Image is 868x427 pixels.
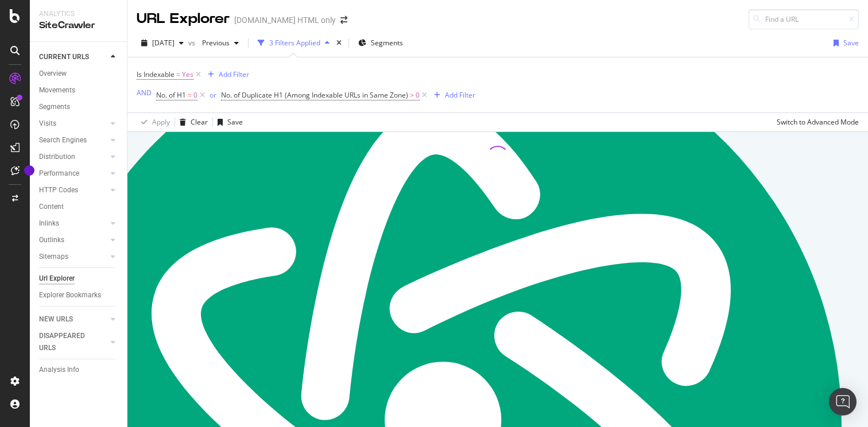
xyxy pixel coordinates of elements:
[227,117,243,127] div: Save
[210,90,216,100] button: or
[39,330,107,354] a: DISAPPEARED URLS
[829,34,859,52] button: Save
[39,364,79,376] div: Analysis Info
[203,68,249,81] button: Add Filter
[829,388,857,416] div: Open Intercom Messenger
[269,38,320,48] div: 3 Filters Applied
[39,9,118,19] div: Analytics
[197,38,230,48] span: Previous
[137,69,175,79] span: Is Indexable
[152,38,175,48] span: 2025 Sep. 4th
[137,88,152,98] div: AND
[137,113,170,131] button: Apply
[39,151,107,163] a: Distribution
[24,165,34,176] div: Tooltip anchor
[39,134,87,146] div: Search Engines
[39,289,101,301] div: Explorer Bookmarks
[39,168,107,180] a: Performance
[340,16,347,24] div: arrow-right-arrow-left
[39,218,59,230] div: Inlinks
[39,330,97,354] div: DISAPPEARED URLS
[156,90,186,100] span: No. of H1
[39,101,70,113] div: Segments
[39,118,107,130] a: Visits
[410,90,414,100] span: >
[213,113,243,131] button: Save
[39,201,64,213] div: Content
[445,90,475,100] div: Add Filter
[39,84,119,96] a: Movements
[429,88,475,102] button: Add Filter
[253,34,334,52] button: 3 Filters Applied
[39,313,73,325] div: NEW URLS
[39,68,119,80] a: Overview
[210,90,216,100] div: or
[197,34,243,52] button: Previous
[39,184,107,196] a: HTTP Codes
[39,84,75,96] div: Movements
[39,151,75,163] div: Distribution
[175,113,208,131] button: Clear
[39,273,75,285] div: Url Explorer
[749,9,859,29] input: Find a URL
[39,118,56,130] div: Visits
[39,184,78,196] div: HTTP Codes
[371,38,403,48] span: Segments
[39,19,118,32] div: SiteCrawler
[188,90,192,100] span: =
[137,87,152,98] button: AND
[191,117,208,127] div: Clear
[39,68,67,80] div: Overview
[39,168,79,180] div: Performance
[334,37,344,49] div: times
[39,51,89,63] div: CURRENT URLS
[39,51,107,63] a: CURRENT URLS
[219,69,249,79] div: Add Filter
[182,67,193,83] span: Yes
[39,313,107,325] a: NEW URLS
[39,134,107,146] a: Search Engines
[777,117,859,127] div: Switch to Advanced Mode
[39,251,107,263] a: Sitemaps
[193,87,197,103] span: 0
[137,34,188,52] button: [DATE]
[39,234,107,246] a: Outlinks
[176,69,180,79] span: =
[843,38,859,48] div: Save
[416,87,420,103] span: 0
[39,201,119,213] a: Content
[234,14,336,26] div: [DOMAIN_NAME] HTML only
[39,251,68,263] div: Sitemaps
[39,289,119,301] a: Explorer Bookmarks
[772,113,859,131] button: Switch to Advanced Mode
[39,234,64,246] div: Outlinks
[39,218,107,230] a: Inlinks
[354,34,408,52] button: Segments
[188,38,197,48] span: vs
[39,101,119,113] a: Segments
[221,90,408,100] span: No. of Duplicate H1 (Among Indexable URLs in Same Zone)
[152,117,170,127] div: Apply
[39,273,119,285] a: Url Explorer
[39,364,119,376] a: Analysis Info
[137,9,230,29] div: URL Explorer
